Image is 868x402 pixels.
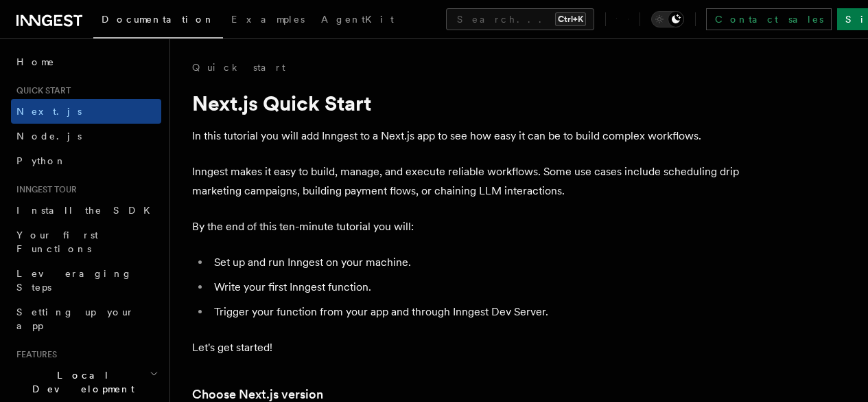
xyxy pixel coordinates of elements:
span: Install the SDK [16,205,159,216]
span: Leveraging Steps [16,268,132,293]
span: Examples [231,14,305,25]
a: Node.js [11,124,161,148]
a: Next.js [11,99,161,124]
button: Toggle dark mode [651,11,684,27]
span: Setting up your app [16,306,134,331]
span: Python [16,155,67,166]
a: Setting up your app [11,300,161,338]
span: Your first Functions [16,230,98,254]
p: Inngest makes it easy to build, manage, and execute reliable workflows. Some use cases include sc... [192,162,741,201]
button: Local Development [11,363,161,401]
span: Inngest tour [11,184,77,195]
li: Set up and run Inngest on your machine. [210,253,741,272]
span: AgentKit [321,14,394,25]
a: Documentation [93,4,223,38]
li: Trigger your function from your app and through Inngest Dev Server. [210,302,741,322]
li: Write your first Inngest function. [210,278,741,297]
a: Your first Functions [11,223,161,261]
h1: Next.js Quick Start [192,91,741,115]
span: Documentation [102,14,215,25]
a: Python [11,148,161,173]
kbd: Ctrl+K [555,12,586,26]
a: Examples [223,4,313,37]
button: Search...Ctrl+K [446,8,594,30]
span: Next.js [16,106,82,117]
a: Leveraging Steps [11,261,161,300]
p: In this tutorial you will add Inngest to a Next.js app to see how easy it can be to build complex... [192,126,741,146]
span: Node.js [16,131,82,142]
a: Install the SDK [11,198,161,223]
a: Home [11,49,161,74]
p: By the end of this ten-minute tutorial you will: [192,217,741,236]
a: Quick start [192,60,285,74]
span: Features [11,349,57,360]
p: Let's get started! [192,338,741,357]
span: Local Development [11,368,150,396]
span: Home [16,55,55,69]
a: AgentKit [313,4,402,37]
a: Contact sales [706,8,832,30]
span: Quick start [11,85,71,96]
